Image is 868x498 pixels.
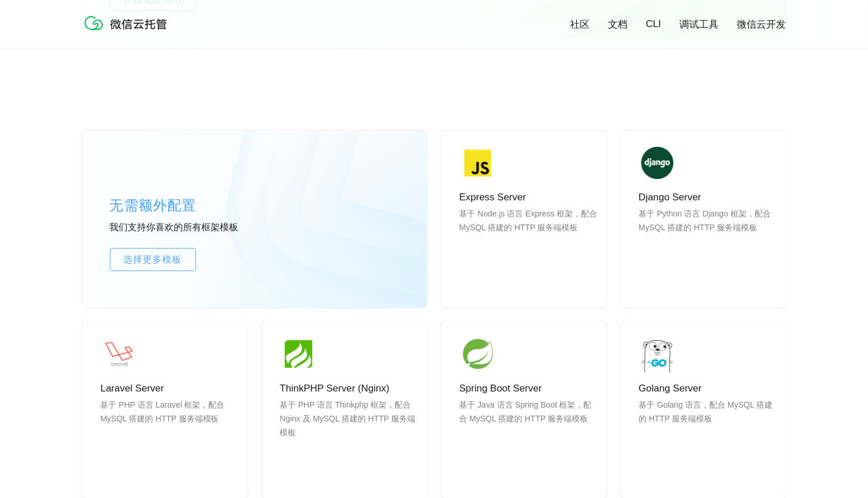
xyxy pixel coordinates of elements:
[460,207,598,262] p: 基于 Node.js 语言 Express 框架，配合 MySQL 搭建的 HTTP 服务端模板
[639,191,777,204] p: Django Server
[639,382,777,396] p: Golang Server
[460,382,598,396] p: Spring Boot Server
[280,398,418,453] p: 基于 PHP 语言 Thinkphp 框架，配合 Nginx 及 MySQL 搭建的 HTTP 服务端模板
[82,26,174,36] a: 微信云托管
[460,398,598,453] p: 基于 Java 语言 Spring Boot 框架，配合 MySQL 搭建的 HTTP 服务端模板
[110,253,196,267] span: 选择更多模板
[460,191,598,204] p: Express Server
[680,18,719,31] a: 调试工具
[82,12,174,35] img: 微信云托管
[646,18,661,30] a: CLI
[101,398,239,453] p: 基于 PHP 语言 Laravel 框架，配合 MySQL 搭建的 HTTP 服务端模板
[639,207,777,262] p: 基于 Python 语言 Django 框架，配合 MySQL 搭建的 HTTP 服务端模板
[280,382,418,396] p: ThinkPHP Server (Nginx)
[737,18,786,31] a: 微信云开发
[110,194,282,217] p: 无需额外配置
[110,222,282,234] p: 我们支持你喜欢的所有框架模板
[639,398,777,453] p: 基于 Golang 语言，配合 MySQL 搭建的 HTTP 服务端模板
[101,382,239,396] p: Laravel Server
[608,18,628,31] a: 文档
[570,18,590,31] a: 社区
